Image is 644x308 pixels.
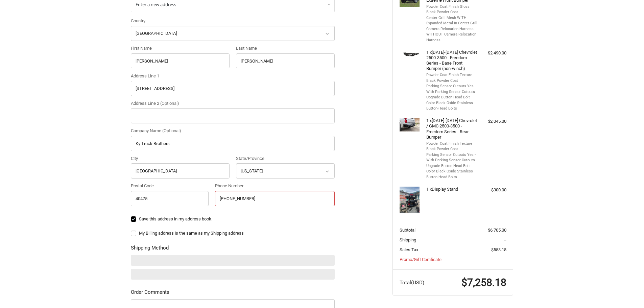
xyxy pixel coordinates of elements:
legend: Shipping Method [131,244,169,255]
small: (Optional) [160,101,179,106]
li: Upgrade Button Head Bolt Color Black Oxide Stainless Button-Head Bolts [426,163,478,180]
li: Upgrade Button Head Bolt Color Black Oxide Stainless Button-Head Bolts [426,95,478,112]
div: $2,490.00 [480,50,506,56]
li: Center Grill Mesh WITH Expanded Metal in Center Grill [426,15,478,26]
div: $300.00 [480,187,506,193]
legend: Order Comments [131,288,169,299]
small: (Optional) [162,128,181,133]
li: Camera Relocation Harness WITHOUT Camera Relocation Harness [426,26,478,43]
label: Phone Number [215,183,335,189]
span: Shipping [400,237,416,242]
label: Address Line 1 [131,73,335,79]
h4: 1 x [DATE]-[DATE] Chevrolet 2500-3500 - Freedom Series - Base Front Bumper (non-winch) [426,50,478,72]
span: -- [504,237,506,242]
li: Powder Coat Finish Gloss Black Powder Coat [426,4,478,15]
label: My Billing address is the same as my Shipping address [131,231,335,236]
span: Sales Tax [400,247,418,252]
span: Total (USD) [400,280,424,286]
a: Promo/Gift Certificate [400,257,442,262]
label: City [131,155,230,162]
h4: 1 x [DATE]-[DATE] Chevrolet / GMC 2500-3500 - Freedom Series - Rear Bumper [426,118,478,140]
li: Powder Coat Finish Texture Black Powder Coat [426,141,478,152]
label: Save this address in my address book. [131,216,335,222]
div: $2,045.00 [480,118,506,125]
h4: 1 x Display Stand [426,187,478,192]
label: State/Province [236,155,335,162]
label: Postal Code [131,183,209,189]
label: Address Line 2 [131,100,335,107]
label: Country [131,18,335,24]
span: Enter a new address [136,1,176,7]
li: Parking Sensor Cutouts Yes - With Parking Sensor Cutouts [426,84,478,95]
span: Subtotal [400,228,415,233]
span: $6,705.00 [488,228,506,233]
label: Last Name [236,45,335,52]
label: Company Name [131,127,335,134]
li: Powder Coat Finish Texture Black Powder Coat [426,72,478,84]
li: Parking Sensor Cutouts Yes - With Parking Sensor Cutouts [426,152,478,163]
span: $7,258.18 [461,277,506,288]
iframe: Chat Widget [610,276,644,308]
label: First Name [131,45,230,52]
span: $553.18 [491,247,506,252]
